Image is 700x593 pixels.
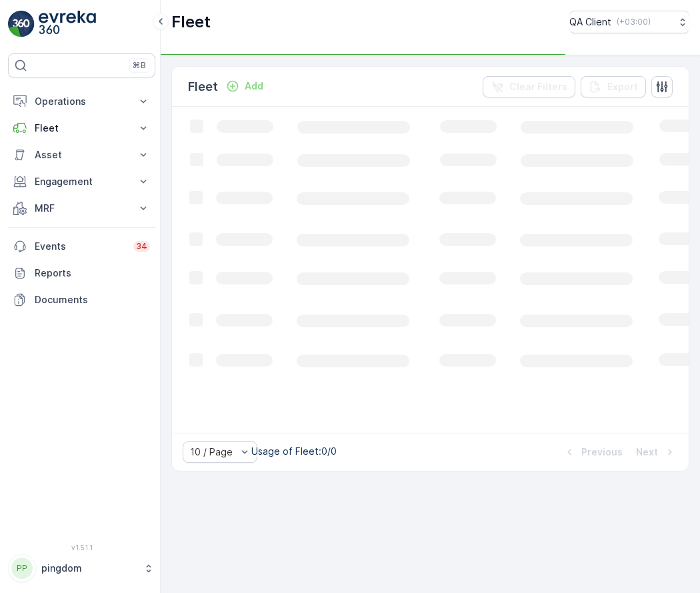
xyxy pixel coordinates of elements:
[483,76,575,97] button: Clear Filters
[35,122,129,135] p: Fleet
[11,558,33,579] div: PP
[561,444,624,460] button: Previous
[636,445,658,459] p: Next
[569,11,689,33] button: QA Client(+03:00)
[35,293,150,307] p: Documents
[41,562,137,575] p: pingdom
[8,260,155,286] a: Reports
[221,78,269,94] button: Add
[8,115,155,142] button: Fleet
[635,444,678,460] button: Next
[8,168,155,195] button: Engagement
[35,266,150,280] p: Reports
[8,233,155,260] a: Events34
[8,11,35,37] img: logo
[581,445,623,459] p: Previous
[35,95,129,108] p: Operations
[171,11,211,33] p: Fleet
[617,17,651,27] p: ( +03:00 )
[581,76,646,97] button: Export
[245,79,263,93] p: Add
[136,241,147,252] p: 34
[8,544,155,552] span: v 1.51.1
[39,11,96,37] img: logo_light-DOdMpM7g.png
[251,445,337,458] p: Usage of Fleet : 0/0
[133,60,146,71] p: ⌘B
[8,142,155,168] button: Asset
[35,175,129,188] p: Engagement
[509,80,567,93] p: Clear Filters
[8,88,155,115] button: Operations
[35,148,129,162] p: Asset
[35,202,129,215] p: MRF
[188,77,218,96] p: Fleet
[8,195,155,222] button: MRF
[8,554,155,582] button: PPpingdom
[35,240,125,253] p: Events
[569,15,611,29] p: QA Client
[8,286,155,313] a: Documents
[607,80,638,93] p: Export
